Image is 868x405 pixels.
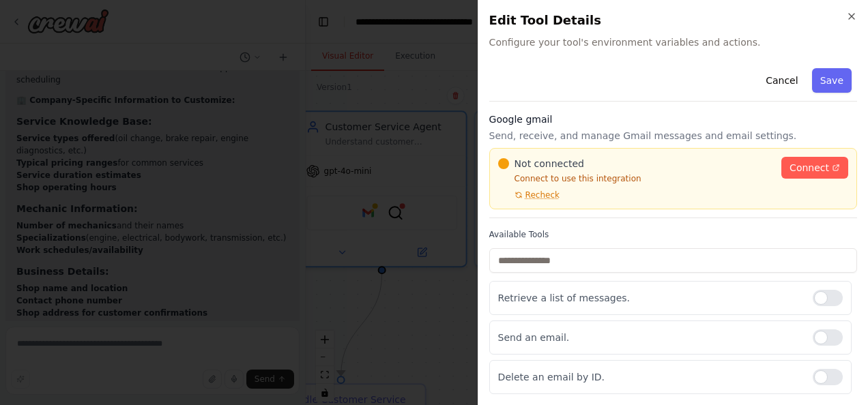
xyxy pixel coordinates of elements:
[790,161,829,175] span: Connect
[498,291,802,305] p: Retrieve a list of messages.
[489,129,857,142] p: Send, receive, and manage Gmail messages and email settings.
[525,190,560,200] span: Recheck
[757,68,806,93] button: Cancel
[498,331,802,344] p: Send an email.
[489,35,857,49] span: Configure your tool's environment variables and actions.
[515,157,584,170] span: Not connected
[498,190,560,200] button: Recheck
[781,157,848,179] a: Connect
[812,68,852,93] button: Save
[489,229,857,240] label: Available Tools
[489,11,857,30] h2: Edit Tool Details
[489,112,857,126] h3: Google gmail
[498,370,802,384] p: Delete an email by ID.
[498,173,774,184] p: Connect to use this integration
